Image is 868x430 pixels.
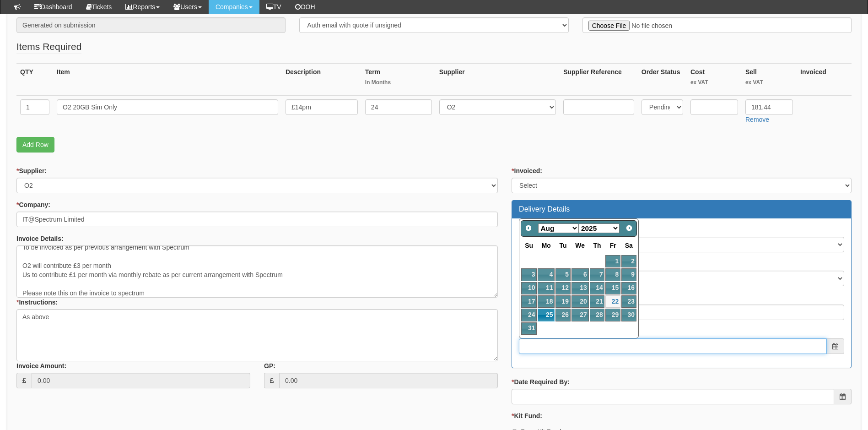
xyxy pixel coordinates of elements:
[525,224,532,232] span: Prev
[590,268,605,281] a: 7
[690,79,738,87] small: ex VAT
[605,309,620,321] a: 29
[590,282,605,294] a: 14
[361,64,436,96] th: Term
[571,268,589,281] a: 6
[522,222,535,234] a: Prev
[555,309,570,321] a: 26
[16,234,64,243] label: Invoice Details:
[16,64,53,96] th: QTY
[16,166,47,175] label: Supplier:
[53,64,282,96] th: Item
[16,137,54,152] a: Add Row
[625,242,633,249] span: Saturday
[621,255,636,267] a: 2
[797,64,852,96] th: Invoiced
[560,64,638,96] th: Supplier Reference
[512,377,570,386] label: Date Required By:
[525,242,533,249] span: Sunday
[571,295,589,308] a: 20
[621,282,636,294] a: 16
[745,116,769,123] a: Remove
[436,64,560,96] th: Supplier
[687,64,742,96] th: Cost
[621,268,636,281] a: 9
[745,79,793,87] small: ex VAT
[16,298,58,307] label: Instructions:
[512,166,542,175] label: Invoiced:
[742,64,797,96] th: Sell
[521,295,537,308] a: 17
[512,411,542,420] label: Kit Fund:
[571,282,589,294] a: 13
[638,64,687,96] th: Order Status
[282,64,361,96] th: Description
[16,40,81,54] legend: Items Required
[519,205,844,213] h3: Delivery Details
[625,224,633,232] span: Next
[538,282,555,294] a: 11
[521,268,537,281] a: 3
[538,309,555,321] a: 25
[605,282,620,294] a: 15
[590,295,605,308] a: 21
[621,309,636,321] a: 30
[555,268,570,281] a: 5
[621,295,636,308] a: 23
[571,309,589,321] a: 27
[605,295,620,308] a: 22
[16,200,50,209] label: Company:
[575,242,585,249] span: Wednesday
[605,268,620,281] a: 8
[264,361,275,370] label: GP:
[555,282,570,294] a: 12
[555,295,570,308] a: 19
[16,361,66,370] label: Invoice Amount:
[623,222,636,234] a: Next
[605,255,620,267] a: 1
[521,282,537,294] a: 10
[521,309,537,321] a: 24
[560,242,567,249] span: Tuesday
[610,242,616,249] span: Friday
[365,79,432,87] small: In Months
[538,295,555,308] a: 18
[521,322,537,335] a: 31
[593,242,601,249] span: Thursday
[538,268,555,281] a: 4
[590,309,605,321] a: 28
[542,242,551,249] span: Monday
